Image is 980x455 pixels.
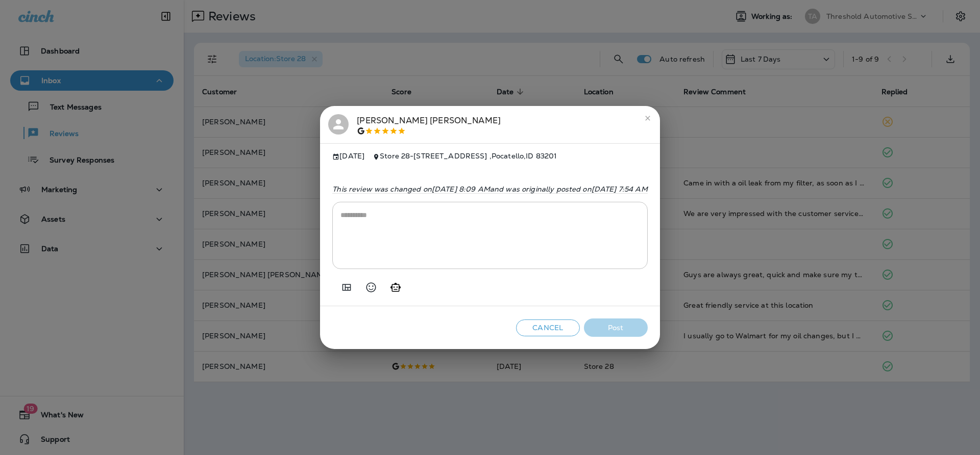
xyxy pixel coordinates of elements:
span: and was originally posted on [DATE] 7:54 AM [490,184,648,194]
button: Add in a premade template [336,277,357,298]
button: close [640,110,656,126]
span: [DATE] [332,152,364,160]
p: This review was changed on [DATE] 8:09 AM [332,185,648,193]
div: [PERSON_NAME] [PERSON_NAME] [357,114,501,136]
button: Select an emoji [361,277,381,298]
button: Generate AI response [385,277,406,298]
span: Store 28 - [STREET_ADDRESS] , Pocatello , ID 83201 [380,151,557,160]
button: Cancel [516,319,580,336]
